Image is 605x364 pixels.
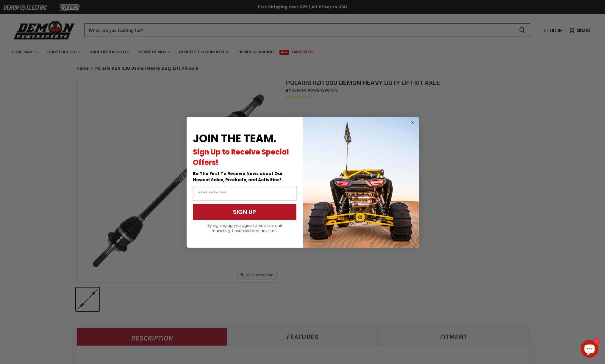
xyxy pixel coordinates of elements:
inbox-online-store-chat: Shopify online store chat [579,340,600,359]
img: a9095488-b6e7-41ba-879d-588abfab540b.jpeg [303,117,419,248]
span: Be The First To Receive News about Our Newest Sales, Products, and Activities! [193,171,283,183]
input: Email Address [193,186,296,201]
button: SIGN UP [193,204,296,220]
span: Sign Up to Receive Special Offers! [193,147,289,167]
span: By signing up, you agree to receive email marketing. Unsubscribe at any time. [207,223,282,233]
button: Close dialog [409,119,416,126]
span: JOIN THE TEAM. [193,131,276,146]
